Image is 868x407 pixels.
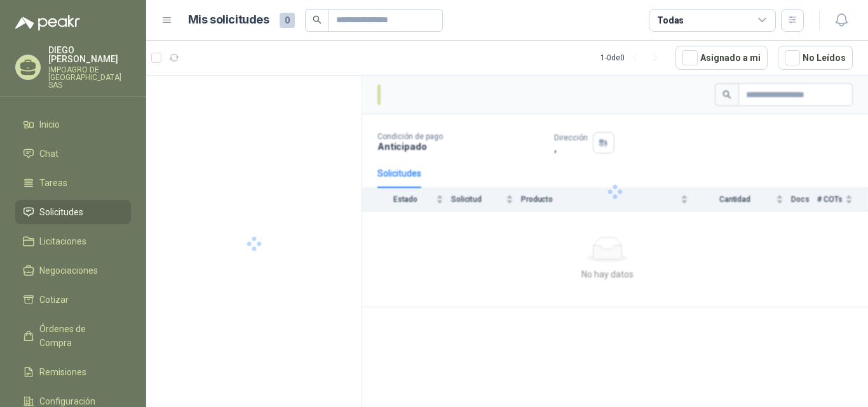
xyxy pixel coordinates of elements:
[15,15,80,30] img: Logo peakr
[657,13,684,27] div: Todas
[15,112,131,137] a: Inicio
[600,48,665,68] div: 1 - 0 de 0
[48,46,131,63] p: DIEGO [PERSON_NAME]
[39,234,86,248] span: Licitaciones
[39,205,83,219] span: Solicitudes
[15,171,131,195] a: Tareas
[39,322,119,350] span: Órdenes de Compra
[15,142,131,166] a: Chat
[15,317,131,355] a: Órdenes de Compra
[313,15,322,24] span: search
[778,46,853,70] button: No Leídos
[48,66,131,89] p: IMPOAGRO DE [GEOGRAPHIC_DATA] SAS
[188,11,269,29] h1: Mis solicitudes
[39,176,67,190] span: Tareas
[39,293,69,307] span: Cotizar
[39,117,60,131] span: Inicio
[675,46,768,70] button: Asignado a mi
[15,200,131,224] a: Solicitudes
[15,258,131,283] a: Negociaciones
[15,360,131,384] a: Remisiones
[15,229,131,253] a: Licitaciones
[39,147,58,161] span: Chat
[39,365,86,379] span: Remisiones
[15,288,131,312] a: Cotizar
[39,264,98,277] span: Negociaciones
[280,13,295,28] span: 0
